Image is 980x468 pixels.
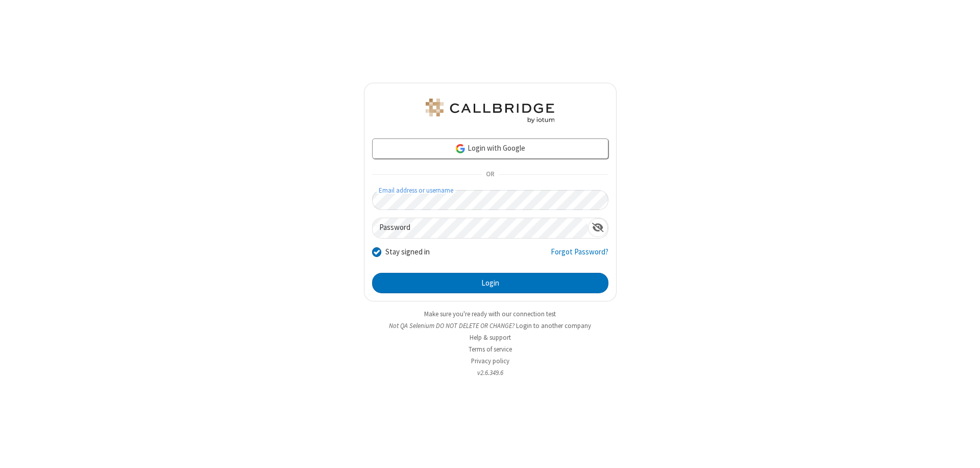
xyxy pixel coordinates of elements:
input: Email address or username [372,190,608,210]
button: Login to another company [516,321,591,331]
li: Not QA Selenium DO NOT DELETE OR CHANGE? [364,321,617,331]
a: Terms of service [469,345,512,354]
button: Login [372,273,608,293]
a: Privacy policy [471,357,509,365]
a: Login with Google [372,138,608,159]
span: OR [482,168,498,182]
input: Password [373,218,588,238]
li: v2.6.349.6 [364,368,617,378]
div: Show password [588,218,608,237]
a: Forgot Password? [551,246,608,266]
img: google-icon.png [455,143,466,154]
a: Make sure you're ready with our connection test [424,310,556,318]
label: Stay signed in [385,246,430,258]
a: Help & support [470,333,511,342]
img: QA Selenium DO NOT DELETE OR CHANGE [424,99,556,123]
